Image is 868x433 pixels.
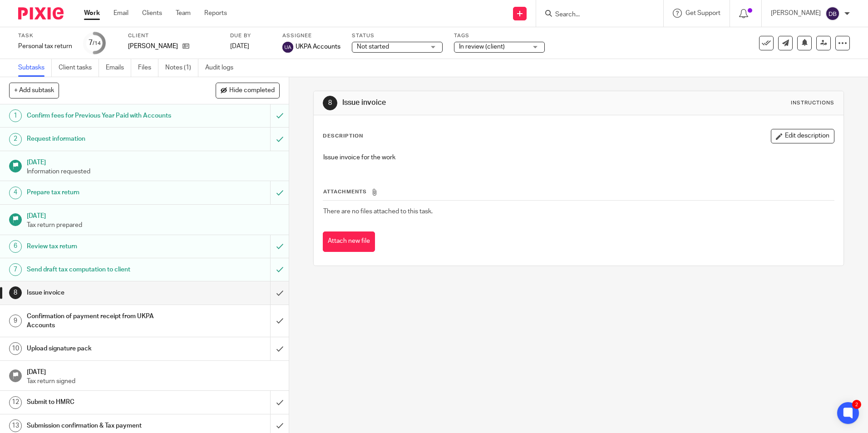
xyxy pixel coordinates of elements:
[296,42,340,51] span: UKPA Accounts
[9,133,22,146] div: 2
[27,156,280,167] h1: [DATE]
[59,59,99,77] a: Client tasks
[18,7,64,20] img: Pixie
[852,400,861,409] div: 2
[9,342,22,355] div: 10
[89,38,101,48] div: 7
[27,186,183,199] h1: Prepare tax return
[459,44,505,50] span: In review (client)
[27,365,280,377] h1: [DATE]
[27,221,280,230] p: Tax return prepared
[18,32,72,39] label: Task
[176,9,191,18] a: Team
[138,59,158,77] a: Files
[9,240,22,253] div: 6
[205,59,240,77] a: Audit logs
[128,42,178,51] p: [PERSON_NAME]
[27,263,183,276] h1: Send draft tax computation to client
[84,9,100,18] a: Work
[230,32,271,39] label: Due by
[323,153,833,162] p: Issue invoice for the work
[128,32,219,39] label: Client
[323,189,367,194] span: Attachments
[352,32,443,39] label: Status
[27,209,280,221] h1: [DATE]
[323,96,337,110] div: 8
[27,342,183,355] h1: Upload signature pack
[18,42,72,51] div: Personal tax return
[9,315,22,327] div: 9
[27,419,183,433] h1: Submission confirmation & Tax payment
[323,133,363,140] p: Description
[554,11,636,19] input: Search
[323,208,433,215] span: There are no files attached to this task.
[27,132,183,146] h1: Request information
[230,43,249,49] span: [DATE]
[27,109,183,123] h1: Confirm fees for Previous Year Paid with Accounts
[357,44,389,50] span: Not started
[454,32,545,39] label: Tags
[771,9,821,18] p: [PERSON_NAME]
[27,286,183,300] h1: Issue invoice
[27,310,183,333] h1: Confirmation of payment receipt from UKPA Accounts
[9,187,22,199] div: 4
[282,32,340,39] label: Assignee
[113,9,128,18] a: Email
[204,9,227,18] a: Reports
[9,286,22,299] div: 8
[27,240,183,253] h1: Review tax return
[18,59,52,77] a: Subtasks
[9,396,22,409] div: 12
[323,231,375,252] button: Attach new file
[9,419,22,432] div: 13
[229,87,275,94] span: Hide completed
[9,83,59,98] button: + Add subtask
[165,59,198,77] a: Notes (1)
[686,10,720,16] span: Get Support
[216,83,280,98] button: Hide completed
[9,109,22,122] div: 1
[106,59,131,77] a: Emails
[27,167,280,176] p: Information requested
[791,99,834,107] div: Instructions
[93,41,101,46] small: /14
[9,263,22,276] div: 7
[27,395,183,409] h1: Submit to HMRC
[142,9,162,18] a: Clients
[282,42,293,53] img: svg%3E
[771,129,834,143] button: Edit description
[825,6,840,21] img: svg%3E
[342,98,598,108] h1: Issue invoice
[27,377,280,386] p: Tax return signed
